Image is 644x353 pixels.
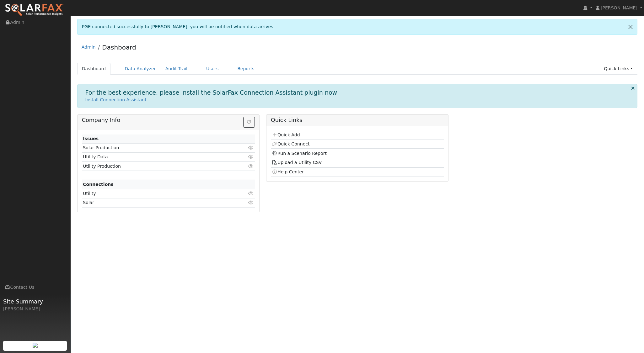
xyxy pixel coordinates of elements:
[83,136,99,141] strong: Issues
[3,297,67,306] span: Site Summary
[102,44,136,51] a: Dashboard
[77,19,638,35] div: PGE connected successfully to [PERSON_NAME], you will be notified when data arrives
[3,306,67,312] div: [PERSON_NAME]
[82,117,255,124] h5: Company Info
[272,160,322,165] a: Upload a Utility CSV
[248,155,254,159] i: Click to view
[248,191,254,196] i: Click to view
[201,63,223,75] a: Users
[33,343,38,348] img: retrieve
[599,63,637,75] a: Quick Links
[82,143,227,152] td: Solar Production
[5,3,64,17] img: SolarFax
[272,151,327,156] a: Run a Scenario Report
[82,189,227,198] td: Utility
[85,97,147,102] a: Install Connection Assistant
[272,141,309,146] a: Quick Connect
[272,169,304,174] a: Help Center
[271,117,444,124] h5: Quick Links
[161,63,192,75] a: Audit Trail
[624,19,637,34] a: Close
[77,63,111,75] a: Dashboard
[82,198,227,207] td: Solar
[82,45,96,50] a: Admin
[248,164,254,168] i: Click to view
[85,89,337,96] h1: For the best experience, please install the SolarFax Connection Assistant plugin now
[82,152,227,161] td: Utility Data
[83,182,114,187] strong: Connections
[272,132,300,137] a: Quick Add
[120,63,161,75] a: Data Analyzer
[601,5,637,10] span: [PERSON_NAME]
[82,162,227,171] td: Utility Production
[248,145,254,150] i: Click to view
[248,200,254,205] i: Click to view
[233,63,259,75] a: Reports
